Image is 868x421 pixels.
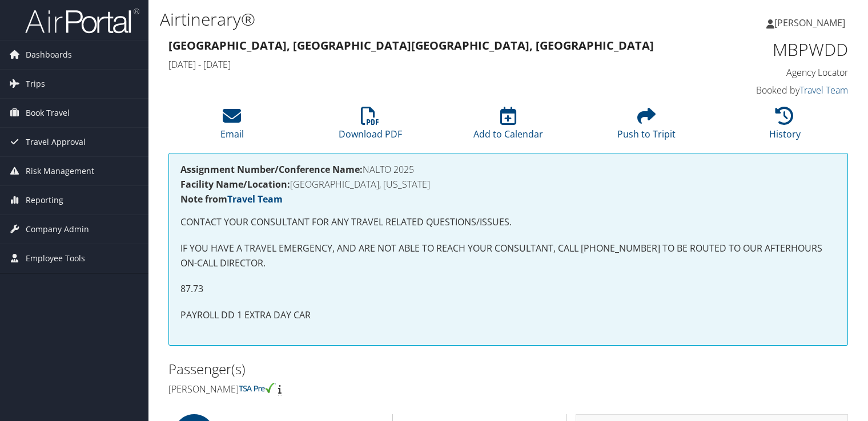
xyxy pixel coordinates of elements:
h4: [PERSON_NAME] [168,383,500,395]
span: Dashboards [26,41,72,69]
h4: Agency Locator [691,66,848,79]
a: Email [220,113,244,140]
span: [PERSON_NAME] [774,17,845,29]
span: Book Travel [26,99,70,127]
p: CONTACT YOUR CONSULTANT FOR ANY TRAVEL RELATED QUESTIONS/ISSUES. [180,215,836,230]
img: tsa-precheck.png [239,383,276,393]
a: Travel Team [799,84,848,96]
a: History [769,113,801,140]
p: IF YOU HAVE A TRAVEL EMERGENCY, AND ARE NOT ABLE TO REACH YOUR CONSULTANT, CALL [PHONE_NUMBER] TO... [180,241,836,270]
img: airportal-logo.png [25,7,139,34]
a: Push to Tripit [617,113,676,140]
strong: Facility Name/Location: [180,178,290,191]
h2: Passenger(s) [168,359,500,379]
h4: NALTO 2025 [180,165,836,174]
h4: [GEOGRAPHIC_DATA], [US_STATE] [180,180,836,189]
p: 87.73 [180,282,836,297]
a: Download PDF [339,113,402,140]
span: Risk Management [26,157,94,185]
span: Company Admin [26,215,89,244]
a: Travel Team [227,193,283,205]
h1: MBPWDD [691,38,848,62]
a: Add to Calendar [473,113,543,140]
p: PAYROLL DD 1 EXTRA DAY CAR [180,308,836,323]
span: Travel Approval [26,128,86,156]
a: [PERSON_NAME] [766,6,857,40]
strong: [GEOGRAPHIC_DATA], [GEOGRAPHIC_DATA] [GEOGRAPHIC_DATA], [GEOGRAPHIC_DATA] [168,38,654,53]
strong: Assignment Number/Conference Name: [180,163,363,176]
span: Employee Tools [26,244,85,273]
span: Reporting [26,186,63,214]
h4: [DATE] - [DATE] [168,58,674,71]
h1: Airtinerary® [160,7,624,31]
h4: Booked by [691,84,848,96]
strong: Note from [180,193,283,205]
span: Trips [26,70,45,98]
